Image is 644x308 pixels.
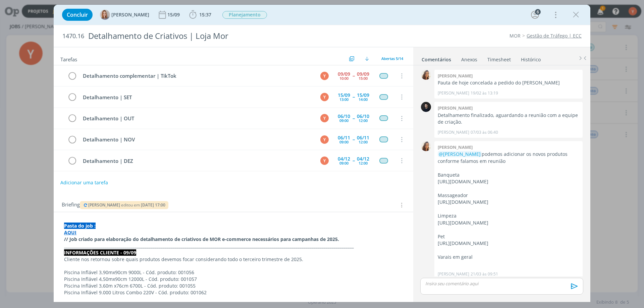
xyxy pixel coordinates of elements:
[471,271,498,277] span: 21/03 às 09:51
[438,105,473,111] b: [PERSON_NAME]
[438,233,579,240] p: Pet
[438,172,579,178] p: Banqueta
[319,92,329,102] button: Y
[62,201,80,209] span: Briefing
[438,240,579,247] p: [URL][DOMAIN_NAME]
[535,9,541,15] div: 6
[67,12,88,17] span: Concluir
[438,199,579,205] p: [URL][DOMAIN_NAME]
[421,141,431,151] img: V
[339,140,348,144] div: 09:00
[339,161,348,165] div: 09:00
[438,144,473,150] b: [PERSON_NAME]
[80,93,314,102] div: Detalhamento | SET
[100,10,110,20] img: A
[83,203,166,207] button: [PERSON_NAME] editou em [DATE] 17:00
[438,271,469,277] p: [PERSON_NAME]
[64,223,96,229] strong: Pasta do job :
[62,33,84,40] span: 1470.16
[167,12,181,17] div: 15/09
[339,76,348,80] div: 10:00
[141,202,165,208] span: [DATE] 17:00
[64,229,76,236] strong: AQUI
[357,93,369,98] div: 15/09
[222,11,267,19] span: Planejamento
[64,243,354,249] strong: _________________________________________________________________________________________________...
[320,72,329,80] div: Y
[438,90,469,96] p: [PERSON_NAME]
[88,202,120,208] span: [PERSON_NAME]
[357,114,369,119] div: 06/10
[359,161,368,165] div: 12:00
[319,71,329,81] button: Y
[357,135,369,140] div: 06/11
[357,72,369,76] div: 09/09
[353,158,355,163] span: --
[338,114,350,119] div: 06/10
[357,157,369,161] div: 04/12
[421,53,451,63] a: Comentários
[111,12,149,17] span: [PERSON_NAME]
[62,9,93,21] button: Concluir
[64,236,339,242] strong: // Job criado para elaboração do detalhamento de criativos de MOR e-commerce necessários para cam...
[438,192,579,199] p: Massageador
[438,220,579,226] p: [URL][DOMAIN_NAME]
[421,70,431,80] img: V
[100,10,149,20] button: A[PERSON_NAME]
[359,98,368,101] div: 14:00
[338,157,350,161] div: 04/12
[222,11,267,19] button: Planejamento
[54,5,590,302] div: dialog
[438,254,579,260] p: Varais em geral
[64,289,403,296] p: Piscina Inflável 9.000 Litros Combo 220V - Cód. produto: 001062
[80,157,314,165] div: Detalhamento | DEZ
[80,135,314,144] div: Detalhamento | NOV
[381,56,403,61] span: Abertas 5/14
[365,57,369,61] img: arrow-down.svg
[353,137,355,142] span: --
[438,212,579,219] p: Limpeza
[86,28,363,44] div: Detalhamento de Criativos | Loja Mor
[80,72,314,80] div: Detalhamento complementar | TikTok
[438,151,579,165] p: podemos adicionar os novos produtos conforme falamos em reunião
[64,249,136,256] strong: INFORMAÇÕES CLIENTE - 09/09
[438,79,579,86] p: Pauta de hoje concelada a pedido do [PERSON_NAME]
[438,112,579,126] p: Detalhamento finalizado, aguardando a reunião com a equipe de criação.
[439,151,481,157] span: @[PERSON_NAME]
[199,11,211,18] span: 15:37
[353,116,355,121] span: --
[320,135,329,144] div: Y
[509,33,521,39] a: MOR
[438,73,473,79] b: [PERSON_NAME]
[320,114,329,122] div: Y
[319,113,329,123] button: Y
[320,157,329,165] div: Y
[527,33,582,39] a: Gestão de Tráfego | ECC
[421,102,431,112] img: C
[319,134,329,144] button: Y
[338,93,350,98] div: 15/09
[359,140,368,144] div: 12:00
[80,114,314,123] div: Detalhamento | OUT
[471,90,498,96] span: 19/02 às 13:19
[438,129,469,135] p: [PERSON_NAME]
[60,177,108,189] button: Adicionar uma tarefa
[64,276,403,283] p: Piscina Inflável 4,50mx90cm 12000L - Cód. produto: 001057
[64,296,403,303] p: Piscina Inflável 9.000 Litros Combo 127V - Cód. produto: 001061
[320,93,329,101] div: Y
[319,156,329,166] button: Y
[339,98,348,101] div: 13:00
[530,9,540,20] button: 6
[64,269,403,276] p: Piscina Inflável 3,90mx90cm 9000L - Cód. produto: 001056
[461,56,477,63] div: Anexos
[121,202,140,208] span: editou em
[338,72,350,76] div: 09/09
[438,178,579,185] p: [URL][DOMAIN_NAME]
[359,76,368,80] div: 15:00
[487,53,511,63] a: Timesheet
[187,9,213,20] button: 15:37
[60,55,77,63] span: Tarefas
[339,119,348,122] div: 09:00
[64,256,403,263] p: Cliente nos retornou sobre quais produtos devemos focar considerando todo o terceiro trimestre de...
[521,53,541,63] a: Histórico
